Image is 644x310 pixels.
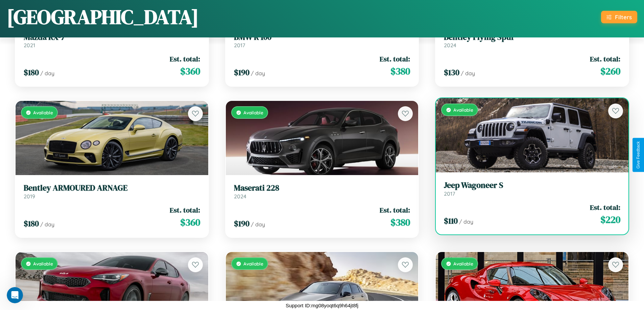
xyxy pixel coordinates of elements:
span: / day [461,70,475,77]
a: Maserati 2282024 [234,183,410,200]
a: BMW R 1002017 [234,32,410,49]
span: $ 180 [24,67,39,78]
span: Available [243,110,263,115]
span: $ 360 [180,64,200,78]
span: $ 180 [24,218,39,229]
span: $ 220 [600,213,620,226]
span: Est. total: [170,205,200,215]
a: Jeep Wagoneer S2017 [444,180,620,197]
span: Est. total: [590,54,620,64]
span: Available [243,261,263,266]
span: Est. total: [590,202,620,212]
span: Available [33,110,53,115]
span: Est. total: [380,205,410,215]
span: $ 360 [180,216,200,229]
span: 2024 [234,193,246,200]
h3: Bentley ARMOURED ARNAGE [24,183,200,193]
span: 2021 [24,42,35,49]
div: Give Feedback [636,141,641,169]
span: $ 380 [390,216,410,229]
span: $ 190 [234,218,249,229]
h3: Jeep Wagoneer S [444,180,620,190]
span: $ 110 [444,215,458,226]
span: $ 380 [390,64,410,78]
a: Bentley Flying Spur2024 [444,32,620,49]
h1: [GEOGRAPHIC_DATA] [7,3,199,31]
div: Filters [615,13,632,21]
span: Available [453,107,473,113]
iframe: Intercom live chat [7,287,23,303]
span: Available [453,261,473,266]
span: Available [33,261,53,266]
span: Est. total: [170,54,200,64]
span: $ 190 [234,67,249,78]
span: Est. total: [380,54,410,64]
span: $ 260 [600,64,620,78]
span: / day [459,218,473,225]
h3: Maserati 228 [234,183,410,193]
span: 2017 [444,190,455,197]
span: 2019 [24,193,35,200]
p: Support ID: mg08yoqt6q9h64jt8fj [286,301,358,310]
a: Bentley ARMOURED ARNAGE2019 [24,183,200,200]
span: / day [251,70,265,77]
span: $ 130 [444,67,459,78]
span: / day [40,221,54,228]
button: Filters [601,11,637,23]
span: / day [40,70,54,77]
a: Mazda RX-72021 [24,32,200,49]
span: 2017 [234,42,245,49]
span: 2024 [444,42,456,49]
span: / day [251,221,265,228]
